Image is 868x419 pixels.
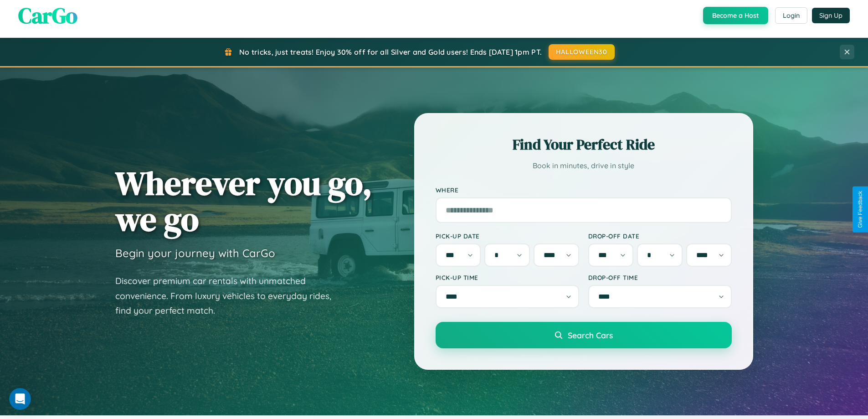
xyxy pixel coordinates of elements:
h3: Begin your journey with CarGo [115,246,275,260]
button: Sign Up [812,8,850,23]
label: Drop-off Date [588,232,732,240]
span: CarGo [18,0,77,31]
button: Become a Host [703,7,768,24]
span: No tricks, just treats! Enjoy 30% off for all Silver and Gold users! Ends [DATE] 1pm PT. [239,47,542,57]
h1: Wherever you go, we go [115,165,372,237]
label: Drop-off Time [588,274,732,281]
p: Book in minutes, drive in style [436,159,732,172]
label: Pick-up Date [436,232,579,240]
button: HALLOWEEN30 [549,44,615,60]
span: Search Cars [568,330,613,340]
iframe: Intercom live chat [9,388,31,410]
h2: Find Your Perfect Ride [436,134,732,155]
p: Discover premium car rentals with unmatched convenience. From luxury vehicles to everyday rides, ... [115,274,343,318]
button: Login [775,7,807,24]
label: Pick-up Time [436,274,579,281]
button: Search Cars [436,322,732,348]
div: Give Feedback [857,191,863,228]
label: Where [436,186,732,194]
